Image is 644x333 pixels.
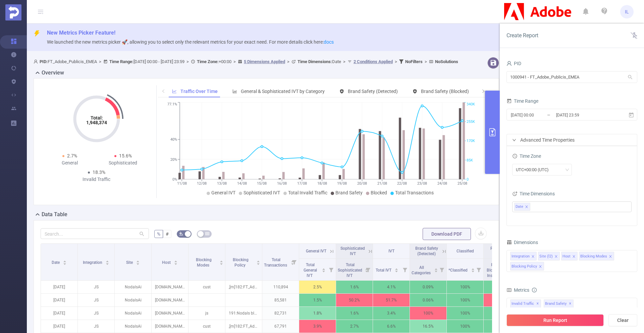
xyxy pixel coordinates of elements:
p: [DOMAIN_NAME] [152,307,188,320]
i: icon: caret-down [322,270,326,272]
div: Invalid Traffic [70,176,123,183]
span: PID [506,61,521,66]
i: icon: right [512,138,516,142]
span: Classified [457,249,474,253]
tspan: 18/08 [317,181,327,186]
div: UTC+00:00 (UTC) [516,164,553,175]
i: Filter menu [437,259,446,280]
span: Create Report [506,32,538,39]
li: Date [514,203,530,211]
div: Sort [136,259,140,264]
i: icon: caret-up [136,259,140,261]
p: 100% [447,307,483,320]
div: Blocking Policy [512,262,537,271]
span: All Categories [412,265,432,275]
p: 1.6% [336,281,373,293]
i: Filter menu [474,259,483,280]
span: Traffic Over Time [180,89,218,94]
b: No Solutions [435,59,458,64]
span: Pre-Blocking Insights [487,263,502,278]
span: Blocking Modes [196,257,212,268]
i: icon: close [531,255,535,259]
tspan: 25/08 [457,181,467,186]
button: Clear [608,314,637,326]
i: Filter menu [400,259,410,280]
span: Time Zone [512,153,541,159]
tspan: 20% [170,157,177,162]
span: Blocking Policy [233,257,249,268]
span: Invalid Traffic [510,299,541,308]
p: JS [78,320,114,333]
i: icon: info-circle [532,288,537,292]
span: Brand Safety [544,299,574,308]
p: 3.4% [373,307,410,320]
h2: Data Table [42,210,67,219]
span: Total General IVT [304,263,317,278]
span: > [423,59,429,64]
span: IVT [388,249,394,253]
div: Sophisticated [97,159,150,166]
span: Total IVT [376,268,392,273]
i: icon: close [572,255,576,259]
span: > [184,59,191,64]
span: Blocked [371,190,387,195]
p: 6.6% [373,320,410,333]
span: IL [625,5,629,18]
span: General IVT [306,249,326,253]
p: ,[m]182:FT_Adobe_Publicis_EMEA's new lists simulation 062025 [225,281,262,293]
b: No Filters [405,59,423,64]
i: icon: caret-up [257,259,260,261]
i: icon: caret-up [63,259,67,261]
p: [DATE] [41,281,77,293]
p: [DATE] [41,307,77,320]
div: Site (l2) [539,252,553,261]
div: Sort [394,267,398,271]
p: 1.8% [299,307,336,320]
li: Blocking Policy [510,262,544,271]
u: 2 Conditions Applied [354,59,393,64]
tspan: 11/08 [177,181,186,186]
tspan: 77.1% [167,102,177,107]
p: 2.5% [299,281,336,293]
p: cust [189,281,225,293]
tspan: 0 [467,177,469,182]
tspan: 1,948,374 [86,120,107,125]
p: 100% [447,320,483,333]
p: 0.06% [410,294,446,306]
p: NodalsAi [115,281,151,293]
span: Date [298,59,341,64]
i: icon: caret-up [471,267,475,269]
img: Protected Media [5,4,21,20]
div: Sort [63,259,67,264]
p: 1.6% [336,307,373,320]
span: FT_Adobe_Publicis_EMEA [DATE] 00:00 - [DATE] 23:59 +00:00 [34,59,458,64]
li: Blocking Modes [579,252,614,260]
tspan: 24/08 [437,181,447,186]
input: End date [555,110,610,120]
p: 0% [484,294,520,306]
tspan: 19/08 [337,181,347,186]
p: 1.5% [299,294,336,306]
i: icon: caret-down [136,262,140,264]
span: ✕ [536,300,539,308]
p: 67,791 [262,320,299,333]
div: Sort [434,267,438,271]
span: Pre-Blocking Insights [490,246,514,256]
p: 100% [410,307,446,320]
span: We launched the new metrics picker 🚀, allowing you to select only the relevant metrics for your e... [47,39,334,45]
i: icon: caret-down [471,270,475,272]
span: > [97,59,103,64]
i: icon: close [525,205,528,209]
span: % [157,231,160,237]
p: JS [78,307,114,320]
span: ✕ [569,300,572,308]
span: 18.3% [93,170,105,175]
p: 2.7% [336,320,373,333]
tspan: 14/08 [237,181,247,186]
span: Site [126,260,134,265]
tspan: 255K [467,120,475,124]
p: 50.2% [336,294,373,306]
i: icon: down [565,168,569,173]
p: [DATE] [41,294,77,306]
span: Sophisticated IVT [244,190,280,195]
